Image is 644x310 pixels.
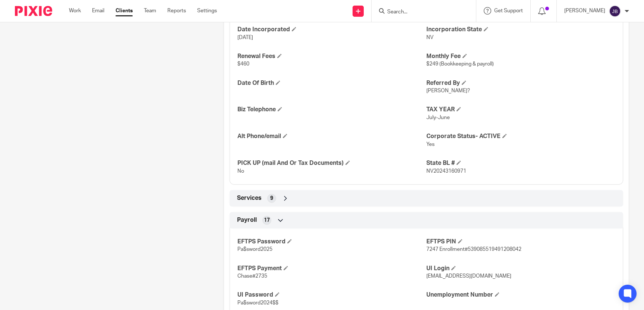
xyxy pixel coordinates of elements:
[237,216,257,224] span: Payroll
[237,106,426,114] h4: Biz Telephone
[237,300,278,306] span: Pa$sword2024$$
[270,195,273,202] span: 9
[237,291,426,299] h4: UI Password
[426,265,615,272] h4: UI Login
[69,7,81,15] a: Work
[237,79,426,87] h4: Date Of Birth
[426,106,615,114] h4: TAX YEAR
[116,7,133,15] a: Clients
[426,274,511,279] span: [EMAIL_ADDRESS][DOMAIN_NAME]
[264,217,270,224] span: 17
[426,115,450,120] span: July-June
[237,194,262,202] span: Services
[386,9,454,16] input: Search
[426,159,615,167] h4: State BL #
[426,238,615,246] h4: EFTPS PIN
[15,6,52,16] img: Pixie
[237,169,244,174] span: No
[237,274,267,279] span: Chase#2735
[426,79,615,87] h4: Referred By
[237,247,272,252] span: Pa$sword2025
[426,247,521,252] span: 7247 Enrollment#539085519491208042
[237,35,253,40] span: [DATE]
[426,291,615,299] h4: Unemployment Number
[237,238,426,246] h4: EFTPS Password
[167,7,186,15] a: Reports
[237,159,426,167] h4: PICK UP (mail And Or Tax Documents)
[426,61,494,67] span: $249 (Bookkeeping & payroll)
[609,5,621,17] img: svg%3E
[426,142,435,147] span: Yes
[426,88,470,93] span: [PERSON_NAME]?
[144,7,156,15] a: Team
[426,169,466,174] span: NV20243160971
[237,265,426,272] h4: EFTPS Payment
[564,7,605,15] p: [PERSON_NAME]
[426,52,615,60] h4: Monthly Fee
[494,8,523,13] span: Get Support
[92,7,104,15] a: Email
[426,26,615,33] h4: Incorporation State
[237,61,249,67] span: $460
[197,7,217,15] a: Settings
[237,132,426,140] h4: Alt Phone/email
[426,132,615,140] h4: Corporate Status- ACTIVE
[426,35,433,40] span: NV
[237,52,426,60] h4: Renewal Fees
[237,26,426,33] h4: Date Incorporated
